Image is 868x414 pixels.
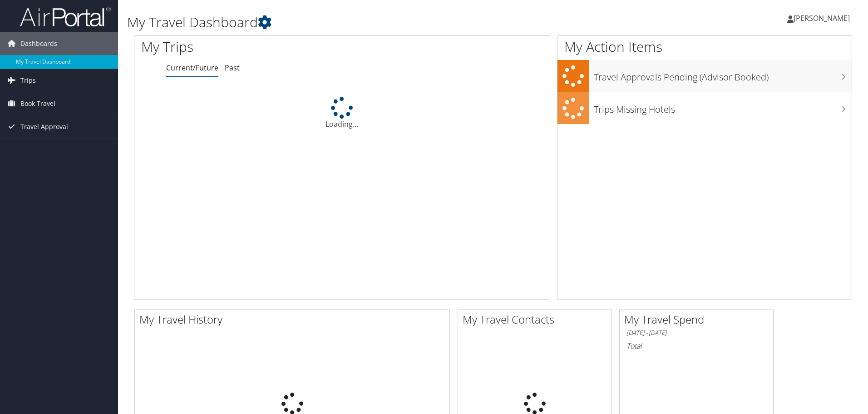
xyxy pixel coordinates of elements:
[139,312,449,327] h2: My Travel History
[20,32,57,55] span: Dashboards
[557,37,852,56] h1: My Action Items
[787,5,859,32] a: [PERSON_NAME]
[794,13,850,23] span: [PERSON_NAME]
[463,312,612,327] h2: My Travel Contacts
[626,329,766,337] h6: [DATE] - [DATE]
[557,60,852,92] a: Travel Approvals Pending (Advisor Booked)
[20,115,68,138] span: Travel Approval
[225,63,240,73] a: Past
[20,69,36,92] span: Trips
[594,99,852,116] h3: Trips Missing Hotels
[626,341,766,351] h6: Total
[624,312,773,327] h2: My Travel Spend
[166,63,218,73] a: Current/Future
[20,6,111,27] img: airportal-logo.png
[127,13,615,32] h1: My Travel Dashboard
[557,92,852,125] a: Trips Missing Hotels
[134,97,550,130] div: Loading...
[141,37,370,56] h1: My Trips
[594,66,852,84] h3: Travel Approvals Pending (Advisor Booked)
[20,92,55,115] span: Book Travel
